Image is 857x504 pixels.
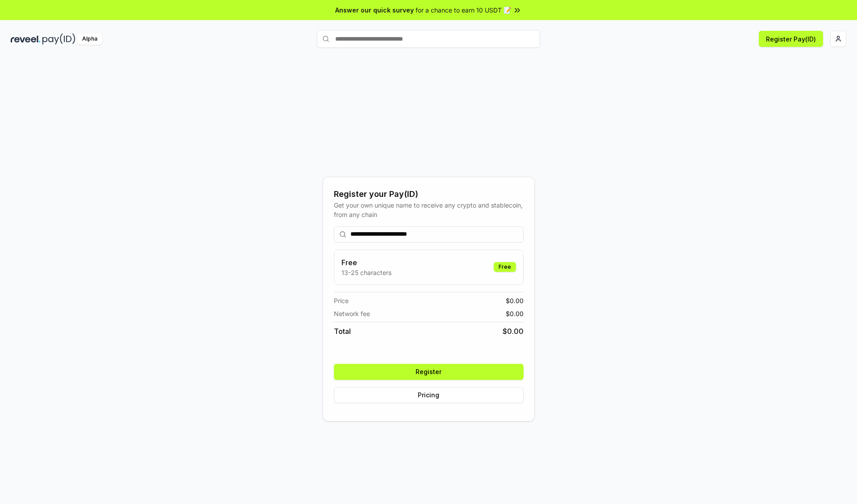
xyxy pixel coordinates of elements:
[506,296,524,305] span: $ 0.00
[494,262,516,272] div: Free
[42,33,75,45] img: pay_id
[341,268,391,277] p: 13-25 characters
[334,200,524,219] div: Get your own unique name to receive any crypto and stablecoin, from any chain
[506,309,524,318] span: $ 0.00
[11,33,41,45] img: reveel_dark
[334,296,349,305] span: Price
[334,326,351,337] span: Total
[503,326,524,337] span: $ 0.00
[341,257,391,268] h3: Free
[334,387,524,403] button: Pricing
[335,5,414,15] span: Answer our quick survey
[416,5,511,15] span: for a chance to earn 10 USDT 📝
[334,309,370,318] span: Network fee
[759,31,823,47] button: Register Pay(ID)
[334,188,524,200] div: Register your Pay(ID)
[77,33,102,45] div: Alpha
[334,364,524,380] button: Register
